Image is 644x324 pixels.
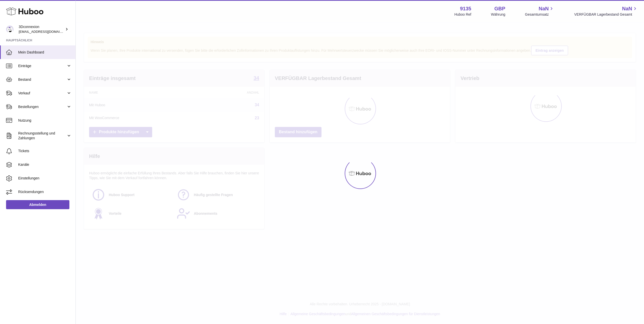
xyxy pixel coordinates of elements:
[18,77,66,82] span: Bestand
[574,12,638,17] span: VERFÜGBAR Lagerbestand Gesamt
[18,104,66,109] span: Bestellungen
[525,12,554,17] span: Gesamtumsatz
[18,149,72,153] span: Tickets
[18,162,72,167] span: Kanäle
[18,50,72,55] span: Mein Dashboard
[19,30,74,34] span: [EMAIL_ADDRESS][DOMAIN_NAME]
[18,131,66,141] span: Rechnungsstellung und Zahlungen
[525,5,554,17] a: NaN Gesamtumsatz
[18,64,66,68] span: Einträge
[18,118,72,123] span: Nutzung
[491,12,505,17] div: Währung
[19,24,64,34] div: 3Dconnexion
[6,25,14,33] img: order_eu@3dconnexion.com
[6,200,69,209] a: Abmelden
[494,5,505,12] strong: GBP
[574,5,638,17] a: NaN VERFÜGBAR Lagerbestand Gesamt
[539,5,549,12] span: NaN
[18,176,72,181] span: Einstellungen
[18,190,72,194] span: Rücksendungen
[18,91,66,96] span: Verkauf
[622,5,632,12] span: NaN
[460,5,471,12] strong: 9135
[454,12,471,17] div: Huboo Ref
